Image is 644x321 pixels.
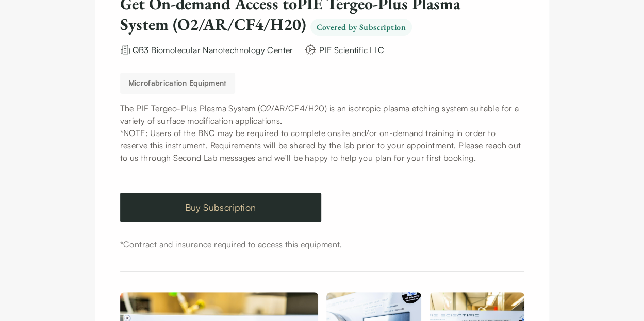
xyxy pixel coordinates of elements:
button: Microfabrication Equipment [120,73,235,94]
span: Covered by Subscription [310,19,412,36]
a: Buy Subscription [120,193,321,222]
p: *NOTE: Users of the BNC may be required to complete onsite and/or on-demand training in order to ... [120,127,524,164]
span: QB3 Biomolecular Nanotechnology Center [133,45,293,55]
div: *Contract and insurance required to access this equipment. [120,238,524,250]
a: QB3 Biomolecular Nanotechnology Center [133,44,293,54]
p: The PIE Tergeo-Plus Plasma System (O2/AR/CF4/H20) is an isotropic plasma etching system suitable ... [120,102,524,127]
img: manufacturer [304,43,317,56]
span: PIE Scientific LLC [319,44,384,55]
div: | [298,43,300,56]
